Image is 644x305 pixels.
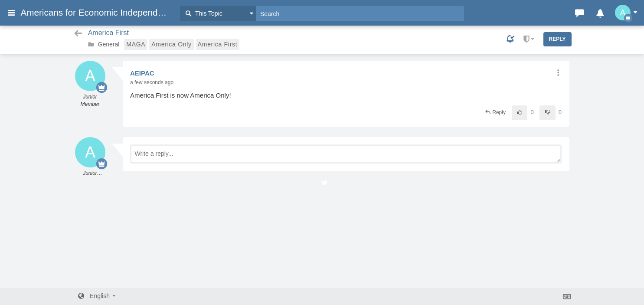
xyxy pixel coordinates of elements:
[193,9,222,18] span: This Topic
[124,39,147,50] a: MAGA
[73,93,108,108] em: Junior Member
[492,109,506,115] span: Reply
[256,6,464,21] input: Search
[130,69,154,77] a: AEIPAC
[543,32,572,46] a: Reply
[130,79,173,85] time: Sep 04, 2025 11:11 AM
[20,5,176,20] a: Americans for Economic Independence
[73,170,108,177] em: Junior Member
[124,41,147,48] span: MAGA
[149,39,193,50] a: America Only
[20,7,176,18] span: Americans for Economic Independence
[88,29,129,36] span: America First
[615,5,631,20] img: 3roVU09UpbcxlgeqR2WvaznApp6oysJuLdu1fQvTX90t5VP1RFUWdstDEG044WjdylgfOlFOVGVht0JEu+OjALAfHy+JJKAAs...
[75,61,105,91] img: 3roVU09UpbcxlgeqR2WvaznApp6oysJuLdu1fQvTX90t5VP1RFUWdstDEG044WjdylgfOlFOVGVht0JEu+OjALAfHy+JJKAAs...
[559,109,562,115] span: 0
[530,109,533,115] span: 0
[130,91,562,101] div: America First is now America Only!
[196,39,240,50] a: America First
[75,137,105,167] img: 3roVU09UpbcxlgeqR2WvaznApp6oysJuLdu1fQvTX90t5VP1RFUWdstDEG044WjdylgfOlFOVGVht0JEu+OjALAfHy+JJKAAs...
[196,41,240,48] span: America First
[149,41,193,48] span: America Only
[90,292,110,299] span: English
[484,109,506,116] a: Reply
[98,41,120,48] a: General
[180,6,256,21] button: This Topic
